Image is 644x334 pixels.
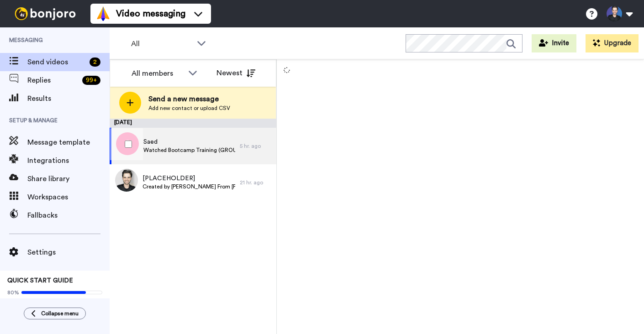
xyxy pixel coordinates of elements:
span: Watched Bootcamp Training (GROUP A) [143,146,235,154]
div: [DATE] [110,119,276,128]
div: 99 + [82,76,100,85]
span: [PLACEHOLDER] [143,174,235,183]
span: Collapse menu [41,310,79,317]
span: All [131,38,192,49]
span: Integrations [27,155,110,166]
img: vm-color.svg [96,6,111,21]
span: Add new contact or upload CSV [148,104,230,112]
span: Results [27,93,110,104]
span: QUICK START GUIDE [7,277,73,284]
span: 80% [7,289,19,296]
button: Upgrade [586,34,639,52]
button: Newest [210,64,262,82]
span: Message template [27,137,110,148]
span: Send yourself a test [7,298,102,305]
span: Send videos [27,57,86,68]
div: 21 hr. ago [240,179,272,186]
button: Invite [532,34,576,52]
span: Fallbacks [27,210,110,221]
span: Replies [27,75,79,86]
span: Workspaces [27,192,110,203]
img: 6e068e8c-427a-4d8a-b15f-36e1abfcd730 [115,169,138,192]
img: bj-logo-header-white.svg [11,7,79,20]
span: Video messaging [116,7,185,20]
span: Saed [143,137,235,146]
div: 2 [90,57,100,67]
button: Collapse menu [24,308,86,319]
span: Send a new message [148,94,230,104]
span: Settings [27,247,110,258]
div: 5 hr. ago [240,142,272,150]
span: Share library [27,173,110,184]
span: Created by [PERSON_NAME] From [PERSON_NAME][GEOGRAPHIC_DATA] [143,183,235,190]
div: All members [132,68,184,79]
